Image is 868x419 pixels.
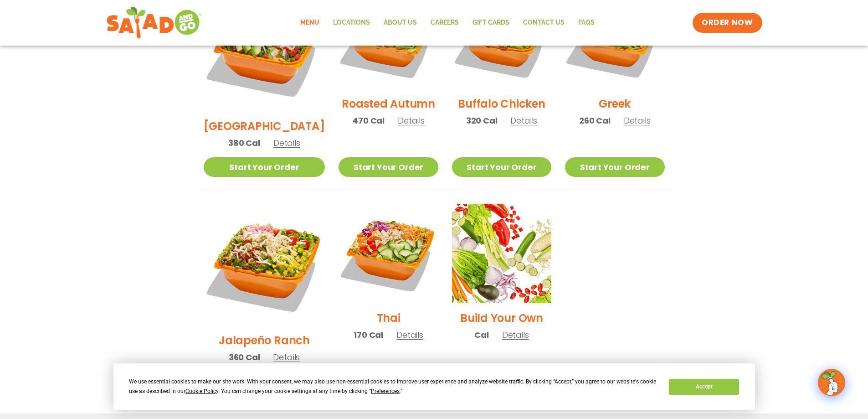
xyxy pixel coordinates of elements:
div: Cookie Consent Prompt [113,363,755,410]
span: Details [502,329,529,341]
button: Accept [669,379,739,395]
h2: [GEOGRAPHIC_DATA] [204,118,325,134]
a: GIFT CARDS [466,12,516,33]
a: Careers [424,12,466,33]
a: FAQs [571,12,601,33]
img: Product photo for Jalapeño Ranch Salad [204,204,325,326]
h2: Jalapeño Ranch [219,332,310,348]
a: Start Your Order [452,157,551,177]
span: Details [396,329,423,341]
span: Details [510,115,537,126]
nav: Menu [293,12,601,33]
a: Menu [293,12,326,33]
h2: Build Your Own [460,310,543,326]
a: Contact Us [516,12,571,33]
h2: Roasted Autumn [342,96,435,112]
a: Locations [326,12,377,33]
span: Cookie Policy [185,388,218,394]
h2: Thai [377,310,401,326]
a: About Us [377,12,424,33]
span: Details [624,115,651,126]
span: Preferences [371,388,400,394]
span: ORDER NOW [702,17,753,28]
img: Product photo for Thai Salad [339,204,438,303]
span: Cal [474,329,488,341]
img: wpChatIcon [819,370,844,395]
span: Details [273,137,300,149]
a: ORDER NOW [693,13,762,33]
h2: Buffalo Chicken [458,96,545,112]
span: 260 Cal [579,114,611,127]
div: We use essential cookies to make our site work. With your consent, we may also use non-essential ... [129,377,658,396]
span: Details [398,115,425,126]
span: 360 Cal [229,351,260,363]
span: 170 Cal [354,329,383,341]
h2: Greek [599,96,631,112]
a: Start Your Order [204,157,325,177]
img: new-SAG-logo-768×292 [106,5,202,41]
a: Start Your Order [565,157,664,177]
img: Product photo for Build Your Own [452,204,551,303]
span: 380 Cal [228,137,260,149]
span: 470 Cal [352,114,385,127]
a: Start Your Order [339,157,438,177]
span: Details [273,352,300,363]
span: 320 Cal [466,114,498,127]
